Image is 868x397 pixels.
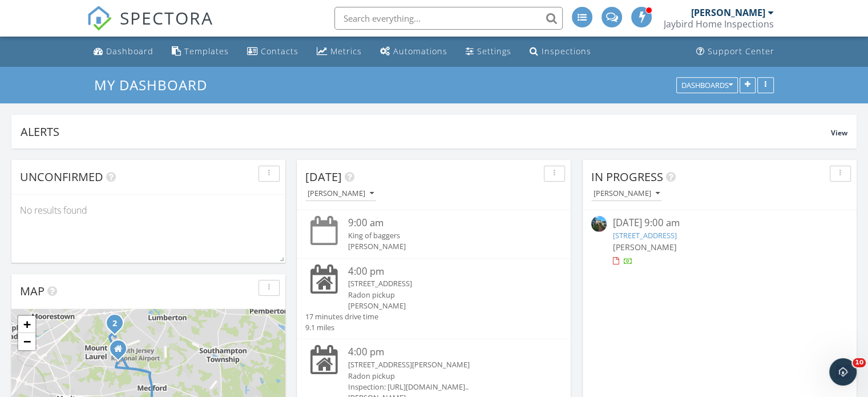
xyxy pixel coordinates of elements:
[18,333,35,350] a: Zoom out
[305,322,378,333] div: 9.1 miles
[664,18,774,30] div: Jaybird Home Inspections
[112,320,117,328] i: 2
[118,348,125,355] div: 407 Pimlico Way, Mount Laurel NJ 08054
[167,41,233,62] a: Templates
[591,216,848,267] a: [DATE] 9:00 am [STREET_ADDRESS] [PERSON_NAME]
[612,242,676,252] span: [PERSON_NAME]
[312,41,366,62] a: Metrics
[348,359,541,370] div: [STREET_ADDRESS][PERSON_NAME]
[305,186,376,202] button: [PERSON_NAME]
[20,169,103,185] span: Unconfirmed
[612,216,826,230] div: [DATE] 9:00 am
[87,6,112,31] img: The Best Home Inspection Software - Spectora
[829,358,857,386] iframe: Intercom live chat
[184,46,229,57] div: Templates
[348,230,541,241] div: King of baggers
[20,283,45,299] span: Map
[120,6,213,30] span: SPECTORA
[348,278,541,289] div: [STREET_ADDRESS]
[348,300,541,311] div: [PERSON_NAME]
[461,41,516,62] a: Settings
[594,190,660,198] div: [PERSON_NAME]
[591,216,607,231] img: 9536379%2Fcover_photos%2F8iOj2gvHmAkr2NBtQWsY%2Fsmall.jpg
[591,186,662,202] button: [PERSON_NAME]
[691,7,765,18] div: [PERSON_NAME]
[115,323,122,330] div: 5 Claver Hill Way, Mount Laurel Township, NJ 08054
[305,264,562,334] a: 4:00 pm [STREET_ADDRESS] Radon pickup [PERSON_NAME] 17 minutes drive time 9.1 miles
[477,46,511,57] div: Settings
[348,345,541,359] div: 4:00 pm
[681,81,733,89] div: Dashboards
[305,311,378,322] div: 17 minutes drive time
[308,190,374,198] div: [PERSON_NAME]
[94,75,217,94] a: My Dashboard
[243,41,303,62] a: Contacts
[612,230,676,240] a: [STREET_ADDRESS]
[692,41,779,62] a: Support Center
[305,169,342,185] span: [DATE]
[348,382,541,392] div: Inspection: [URL][DOMAIN_NAME]..
[676,77,738,93] button: Dashboards
[106,46,154,57] div: Dashboard
[11,195,285,226] div: No results found
[393,46,447,57] div: Automations
[348,371,541,382] div: Radon pickup
[87,15,213,39] a: SPECTORA
[18,316,35,333] a: Zoom in
[348,290,541,300] div: Radon pickup
[348,241,541,252] div: [PERSON_NAME]
[334,7,563,30] input: Search everything...
[831,128,847,138] span: View
[261,46,298,57] div: Contacts
[348,216,541,230] div: 9:00 am
[376,41,452,62] a: Automations (Advanced)
[330,46,362,57] div: Metrics
[525,41,596,62] a: Inspections
[853,358,866,367] span: 10
[542,46,591,57] div: Inspections
[348,264,541,279] div: 4:00 pm
[591,169,663,185] span: In Progress
[89,41,158,62] a: Dashboard
[21,124,831,139] div: Alerts
[708,46,774,57] div: Support Center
